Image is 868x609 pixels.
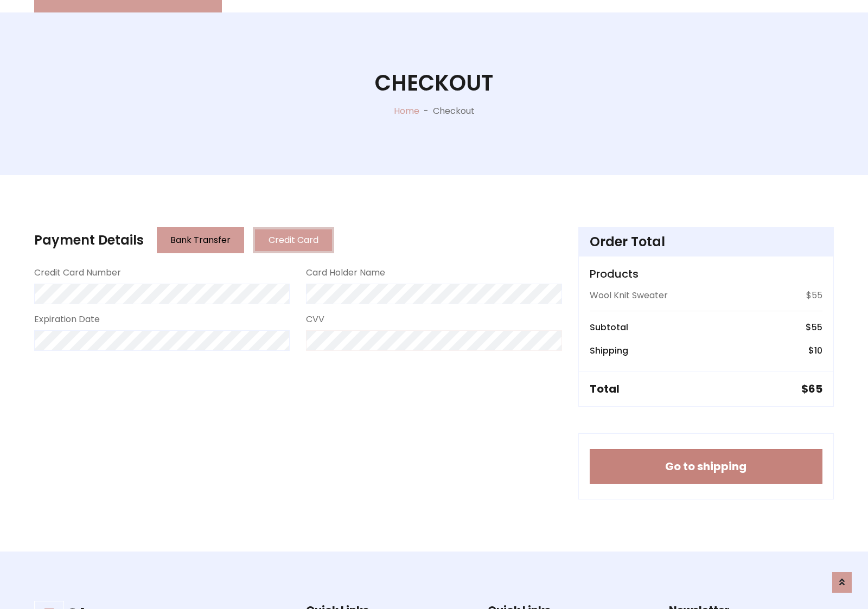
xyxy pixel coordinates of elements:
h4: Payment Details [34,233,144,248]
p: Checkout [433,105,475,118]
a: Home [394,105,419,117]
label: CVV [306,313,324,326]
h5: Products [590,267,822,280]
h1: Checkout [375,70,493,96]
p: - [419,105,433,118]
p: Wool Knit Sweater [590,289,668,302]
h6: Shipping [590,345,628,356]
label: Card Holder Name [306,266,385,279]
label: Credit Card Number [34,266,121,279]
label: Expiration Date [34,313,100,326]
h6: $ [806,322,822,332]
h6: $ [808,345,822,356]
button: Bank Transfer [157,227,244,253]
span: 55 [812,321,822,334]
h4: Order Total [590,234,822,250]
button: Credit Card [253,227,334,253]
span: 65 [808,381,822,396]
h6: Subtotal [590,322,628,332]
p: $55 [806,289,822,302]
span: 10 [814,344,822,357]
button: Go to shipping [590,449,822,484]
h5: Total [590,382,620,395]
h5: $ [801,382,822,395]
